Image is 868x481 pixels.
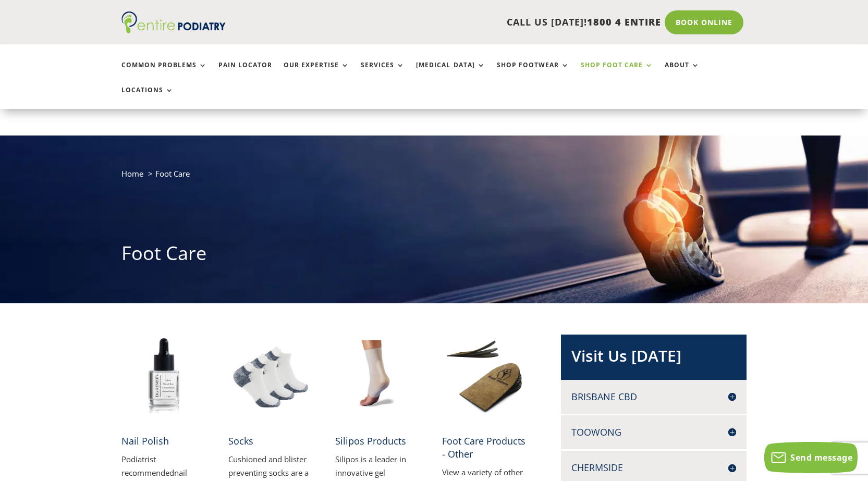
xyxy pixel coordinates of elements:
[155,168,190,179] span: Foot Care
[442,335,527,419] img: heel lift
[228,435,253,447] a: Socks
[335,435,406,447] a: Silipos Products
[442,435,525,460] a: Foot Care Products - Other
[121,25,226,35] a: Entire Podiatry
[121,435,169,447] a: Nail Polish
[571,345,736,372] h2: Visit Us [DATE]
[284,61,349,84] a: Our Expertise
[571,426,736,439] h4: Toowong
[121,87,174,109] a: Locations
[121,167,747,188] nav: breadcrumb
[665,61,700,84] a: About
[497,61,569,84] a: Shop Footwear
[335,335,420,419] img: latex heel protector
[571,390,736,403] h4: Brisbane CBD
[764,442,858,473] button: Send message
[121,168,143,179] a: Home
[228,335,313,419] img: thorlo running socks
[587,16,661,28] span: 1800 4 ENTIRE
[571,461,736,474] h4: Chermside
[581,61,653,84] a: Shop Foot Care
[665,10,743,34] a: Book Online
[121,11,226,33] img: logo (1)
[361,61,405,84] a: Services
[790,452,852,463] span: Send message
[121,61,207,84] a: Common Problems
[121,240,747,272] h1: Foot Care
[218,61,272,84] a: Pain Locator
[266,16,661,29] p: CALL US [DATE]!
[416,61,485,84] a: [MEDICAL_DATA]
